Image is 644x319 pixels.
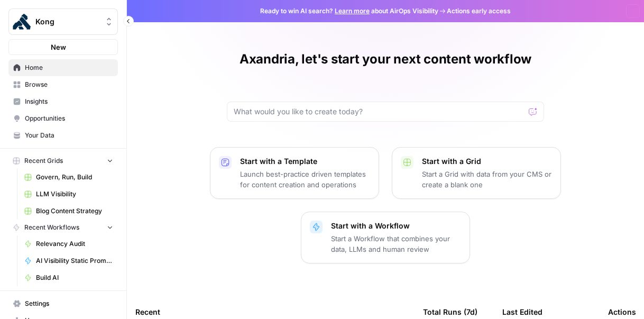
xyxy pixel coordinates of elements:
h1: Axandria, let's start your next content workflow [240,51,531,68]
a: Home [8,59,118,76]
button: Recent Workflows [8,220,118,235]
button: Start with a TemplateLaunch best-practice driven templates for content creation and operations [210,147,379,199]
span: Browse [25,80,113,89]
span: Opportunities [25,114,113,123]
span: Actions early access [447,6,511,16]
a: Insights [8,93,118,110]
span: AI Visibility Static Prompts [36,256,113,266]
a: Opportunities [8,110,118,127]
p: Start a Workflow that combines your data, LLMs and human review [331,233,461,254]
button: Start with a WorkflowStart a Workflow that combines your data, LLMs and human review [301,212,470,263]
button: New [8,39,118,55]
span: LLM Visibility [36,189,113,199]
p: Start with a Grid [422,156,552,167]
span: Blog Content Strategy [36,206,113,216]
a: Relevancy Audit [20,235,118,252]
span: Govern, Run, Build [36,172,113,182]
span: Ready to win AI search? about AirOps Visibility [260,6,438,16]
a: Blog Content Strategy [20,203,118,220]
a: Learn more [335,7,370,15]
button: Start with a GridStart a Grid with data from your CMS or create a blank one [392,147,561,199]
span: Recent Grids [24,156,63,166]
span: Home [25,63,113,72]
img: Kong Logo [12,12,31,31]
span: Settings [25,299,113,308]
p: Start a Grid with data from your CMS or create a blank one [422,169,552,190]
p: Start with a Workflow [331,221,461,231]
a: LLM Visibility [20,186,118,203]
span: Relevancy Audit [36,239,113,249]
span: Insights [25,97,113,106]
a: AI Visibility Static Prompts [20,252,118,269]
span: Recent Workflows [24,223,79,232]
a: Your Data [8,127,118,144]
button: Recent Grids [8,153,118,169]
p: Start with a Template [240,156,370,167]
p: Launch best-practice driven templates for content creation and operations [240,169,370,190]
a: Govern, Run, Build [20,169,118,186]
a: Build AI [20,269,118,286]
input: What would you like to create today? [234,106,525,117]
span: Kong [35,16,99,27]
a: Browse [8,76,118,93]
a: Settings [8,295,118,312]
button: Workspace: Kong [8,8,118,35]
span: Build AI [36,273,113,282]
span: Your Data [25,131,113,140]
span: New [51,42,66,52]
